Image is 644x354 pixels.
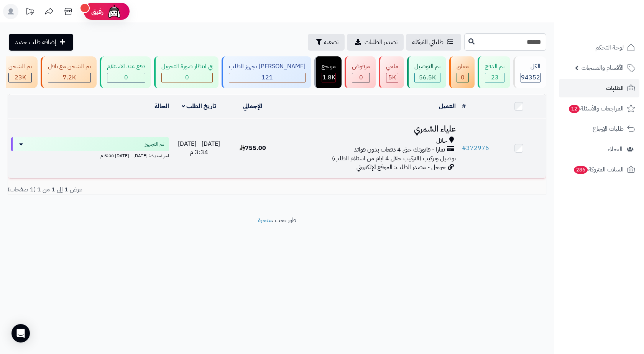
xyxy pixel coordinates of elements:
div: 4954 [386,73,398,82]
span: 23 [491,73,499,82]
button: تصفية [308,34,345,51]
a: تم الشحن مع ناقل 7.2K [39,56,98,88]
span: السلات المتروكة [573,164,624,175]
span: تصدير الطلبات [365,38,398,47]
a: الحالة [154,102,169,111]
a: تم الدفع 23 [476,56,512,88]
a: في انتظار صورة التحويل 0 [153,56,220,88]
div: ملغي [386,62,398,71]
span: # [462,143,466,153]
a: لوحة التحكم [559,38,639,57]
a: العميل [439,102,456,111]
a: تحديثات المنصة [20,4,39,21]
div: 56465 [415,73,440,82]
span: 286 [573,165,588,175]
a: مرتجع 1.8K [313,56,343,88]
span: 0 [185,73,189,82]
a: معلق 0 [448,56,476,88]
span: 5K [388,73,396,82]
div: مرفوض [352,62,370,71]
div: 23 [485,73,504,82]
div: تم الشحن [8,62,32,71]
span: 0 [124,73,128,82]
div: الكل [521,62,540,71]
div: 23041 [9,73,31,82]
a: السلات المتروكة286 [559,160,639,179]
img: ai-face.png [107,4,122,19]
div: معلق [457,62,469,71]
span: طلباتي المُوكلة [412,38,444,47]
a: [PERSON_NAME] تجهيز الطلب 121 [220,56,313,88]
a: دفع عند الاستلام 0 [98,56,153,88]
div: 1807 [322,73,335,82]
div: Open Intercom Messenger [11,324,30,342]
div: 0 [107,73,145,82]
img: logo-2.png [592,12,637,28]
div: اخر تحديث: [DATE] - [DATE] 5:00 م [11,151,169,159]
a: طلباتي المُوكلة [406,34,461,51]
span: المراجعات والأسئلة [568,103,624,114]
span: 94352 [521,73,540,82]
span: الأقسام والمنتجات [582,63,624,73]
div: تم الدفع [485,62,504,71]
span: تم التجهيز [145,140,164,148]
a: الإجمالي [243,102,262,111]
span: 0 [359,73,363,82]
span: [DATE] - [DATE] 3:34 م [178,139,220,157]
span: جوجل - مصدر الطلب: الموقع الإلكتروني [356,163,446,172]
a: تم التوصيل 56.5K [406,56,448,88]
span: لوحة التحكم [595,42,624,53]
div: عرض 1 إلى 1 من 1 (1 صفحات) [2,185,277,194]
a: الكل94352 [512,56,548,88]
div: 0 [162,73,212,82]
a: المراجعات والأسئلة12 [559,99,639,118]
div: 7223 [48,73,90,82]
span: الطلبات [606,83,624,94]
span: 7.2K [63,73,76,82]
a: # [462,102,466,111]
span: توصيل وتركيب (التركيب خلال 4 ايام من استلام الطلب) [332,154,456,163]
a: الطلبات [559,79,639,97]
a: إضافة طلب جديد [9,34,73,51]
span: إضافة طلب جديد [15,38,56,47]
span: 23K [15,73,26,82]
div: 0 [352,73,370,82]
span: طلبات الإرجاع [593,123,624,134]
span: 1.8K [322,73,335,82]
span: العملاء [608,144,623,155]
a: مرفوض 0 [343,56,377,88]
div: مرتجع [322,62,336,71]
div: دفع عند الاستلام [107,62,145,71]
a: تاريخ الطلب [182,102,217,111]
span: 121 [261,73,273,82]
a: العملاء [559,140,639,158]
span: 56.5K [419,73,436,82]
div: 121 [229,73,305,82]
a: تصدير الطلبات [347,34,404,51]
span: رفيق [91,7,103,16]
a: طلبات الإرجاع [559,120,639,138]
div: تم الشحن مع ناقل [48,62,91,71]
span: حائل [436,137,447,145]
a: متجرة [258,216,272,225]
span: 12 [568,104,580,114]
span: تمارا - فاتورتك حتى 4 دفعات بدون فوائد [354,145,445,154]
div: 0 [457,73,468,82]
div: تم التوصيل [414,62,440,71]
h3: علياء الشمري [283,125,456,133]
a: #372976 [462,143,489,153]
span: تصفية [324,38,338,47]
div: [PERSON_NAME] تجهيز الطلب [229,62,306,71]
span: 0 [461,73,465,82]
a: ملغي 5K [377,56,406,88]
div: في انتظار صورة التحويل [161,62,213,71]
span: 755.00 [240,143,266,153]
